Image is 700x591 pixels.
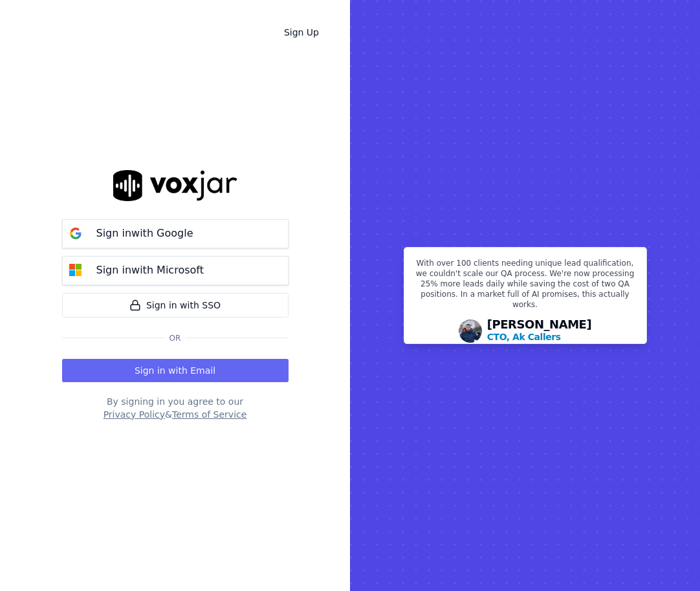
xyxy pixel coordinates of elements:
a: Sign in with SSO [62,293,289,317]
img: google Sign in button [63,220,89,246]
button: Privacy Policy [104,408,165,421]
p: Sign in with Microsoft [96,263,204,278]
button: Terms of Service [172,408,246,421]
div: [PERSON_NAME] [487,319,592,343]
span: Or [164,333,186,343]
img: Avatar [459,319,482,343]
img: logo [113,170,237,200]
button: Sign inwith Google [62,219,289,248]
p: CTO, Ak Callers [487,330,561,343]
p: Sign in with Google [96,226,193,241]
p: With over 100 clients needing unique lead qualification, we couldn't scale our QA process. We're ... [412,258,639,315]
button: Sign inwith Microsoft [62,256,289,285]
button: Sign in with Email [62,359,289,382]
a: Sign Up [274,21,329,44]
img: microsoft Sign in button [63,257,89,283]
div: By signing in you agree to our & [62,395,289,421]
